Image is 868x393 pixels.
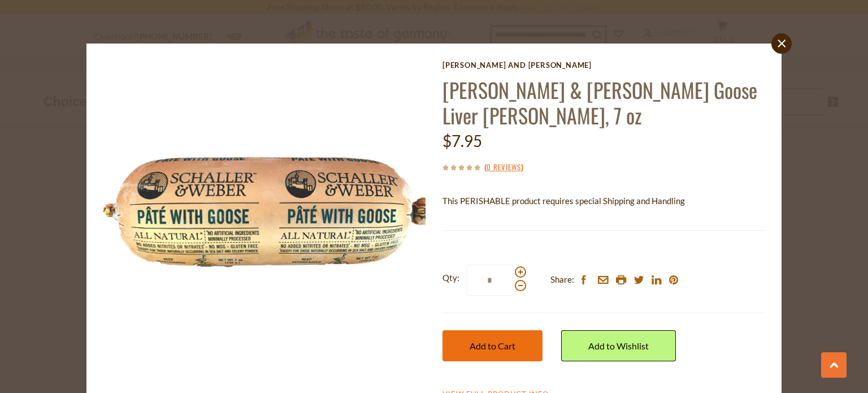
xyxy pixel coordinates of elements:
span: Add to Cart [470,340,515,351]
input: Qty: [467,265,513,296]
a: Add to Wishlist [561,330,676,361]
p: This PERISHABLE product requires special Shipping and Handling [442,194,765,208]
a: 0 Reviews [487,161,521,174]
li: We will ship this product in heat-protective packaging and ice. [453,217,765,231]
span: Share: [550,273,574,287]
span: ( ) [484,161,523,172]
button: Add to Cart [442,330,542,361]
strong: Qty: [442,271,459,285]
a: [PERSON_NAME] & [PERSON_NAME] Goose Liver [PERSON_NAME], 7 oz [442,75,757,130]
span: $7.95 [442,131,482,150]
a: [PERSON_NAME] and [PERSON_NAME] [442,61,765,70]
img: Schaller & Weber Goose Liver Pate, 7 oz [103,61,426,383]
